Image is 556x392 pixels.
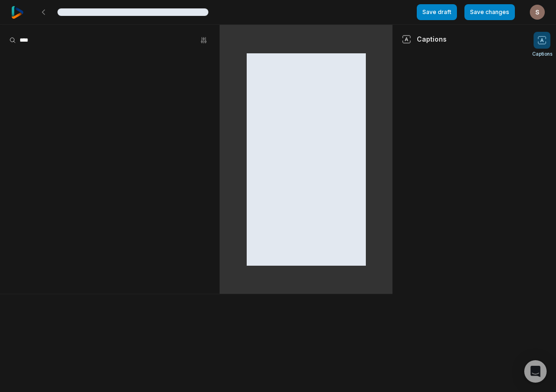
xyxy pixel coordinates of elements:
span: Captions [532,51,552,58]
button: Captions [532,32,552,58]
div: Captions [402,34,447,44]
div: Lorem ipsum dolor sit amet, consectetur adipiscing elit [57,8,208,16]
div: Open Intercom Messenger [524,360,547,383]
img: reap [11,6,24,19]
button: Save draft [417,4,457,20]
button: Save changes [464,4,515,20]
